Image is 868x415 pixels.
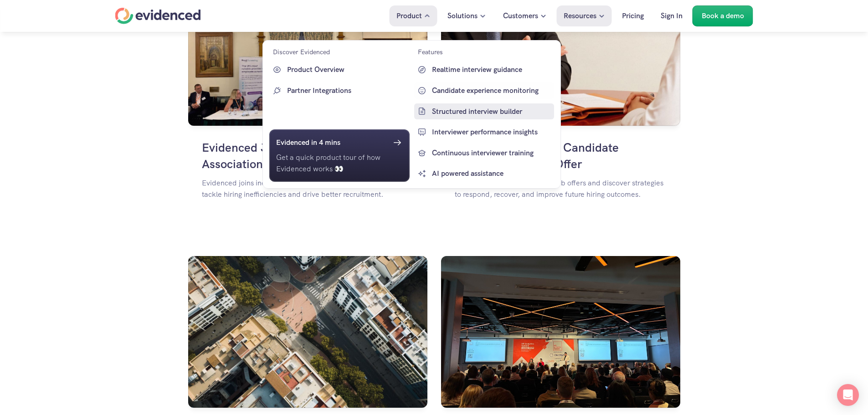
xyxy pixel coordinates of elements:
p: Candidate experience monitoring [431,85,552,97]
a: Candidate experience monitoring [414,82,554,99]
a: Home [115,8,201,24]
p: Sign In [661,10,683,22]
p: Continuous interviewer training [431,147,552,159]
a: Book a demo [693,5,753,26]
p: Product [396,10,422,22]
p: Evidenced joins industry leaders at the House of Commons to tackle hiring inefficiencies and driv... [202,177,414,200]
p: AI powered assistance [431,168,552,179]
h6: Evidenced in 4 mins [276,137,340,149]
p: Resources [564,10,596,22]
p: Learn why candidates decline job offers and discover strategies to respond, recover, and improve ... [455,177,667,200]
p: Discover Evidenced [273,47,330,57]
p: Book a demo [702,10,744,22]
a: Structured interview builder [414,103,554,119]
a: AI powered assistance [414,165,554,182]
p: Get a quick product tour of how Evidenced works 👀 [276,152,403,175]
a: Continuous interviewer training [414,145,554,161]
p: Features [417,47,442,57]
h4: Evidenced Joins Parliament Launch of Association of RecTech Providers [202,139,414,173]
p: Customers [503,10,538,22]
a: Realtime interview guidance [414,61,554,78]
a: Interviewer performance insights [414,124,554,140]
a: Pricing [615,5,651,26]
a: Sign In [654,5,689,26]
p: Interviewer performance insights [431,126,552,138]
a: Evidenced in 4 minsGet a quick product tour of how Evidenced works 👀 [269,129,410,182]
p: Pricing [622,10,644,22]
p: Solutions [447,10,478,22]
a: Product Overview [269,61,410,78]
h4: What to Do When a Candidate Declines Your Job Offer [455,139,667,173]
img: Aerial shot of a block of city flats and streets with trees on them [188,256,427,408]
p: Realtime interview guidance [431,64,552,76]
p: Product Overview [287,64,407,76]
div: Open Intercom Messenger [837,384,859,406]
p: Partner Integrations [287,85,407,97]
p: Structured interview builder [431,105,552,117]
a: Partner Integrations [269,82,410,99]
